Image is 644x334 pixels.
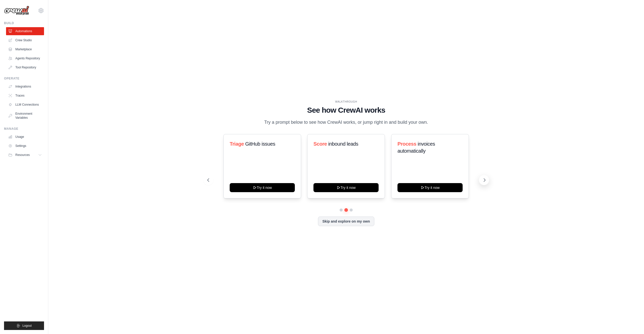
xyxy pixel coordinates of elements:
div: Build [4,21,44,25]
button: Logout [4,321,44,330]
iframe: Chat Widget [619,310,644,334]
img: Logo [4,6,29,15]
a: Tool Repository [6,63,44,71]
h1: See how CrewAI works [207,106,485,115]
span: Process [397,141,416,147]
span: inbound leads [328,141,358,147]
a: Traces [6,92,44,100]
a: Agents Repository [6,54,44,62]
a: Marketplace [6,45,44,53]
a: Usage [6,133,44,141]
span: GitHub issues [245,141,275,147]
span: Score [313,141,327,147]
a: Settings [6,142,44,150]
button: Skip and explore on my own [318,217,374,226]
span: Logout [22,324,32,328]
button: Try it now [313,183,379,192]
div: WALKTHROUGH [207,100,485,104]
a: LLM Connections [6,101,44,109]
button: Try it now [230,183,295,192]
span: Resources [15,153,30,157]
div: Operate [4,76,44,80]
div: Manage [4,127,44,131]
a: Integrations [6,82,44,91]
a: Crew Studio [6,36,44,44]
p: Try a prompt below to see how CrewAI works, or jump right in and build your own. [262,119,431,126]
button: Resources [6,151,44,159]
span: Triage [230,141,244,147]
a: Environment Variables [6,110,44,122]
button: Try it now [397,183,463,192]
span: invoices automatically [397,141,435,154]
a: Automations [6,27,44,35]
